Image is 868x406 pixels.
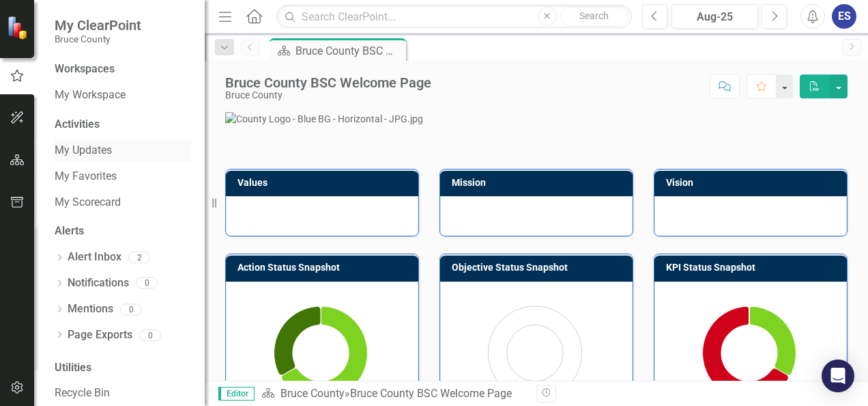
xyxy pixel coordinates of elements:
button: Search [560,7,628,26]
h3: Values [237,178,411,188]
a: My Workspace [55,87,191,103]
h3: Objective Status Snapshot [452,262,626,273]
a: Notifications [68,275,129,291]
a: Bruce County [280,387,345,400]
div: Alerts [55,224,191,239]
div: Open Intercom Messenger [822,360,854,392]
a: My Favorites [55,169,191,185]
a: Recycle Bin [55,385,191,401]
span: Search [579,10,609,21]
div: 0 [136,278,158,289]
small: Bruce County [55,33,141,44]
div: Aug-25 [676,9,753,25]
h3: Vision [666,178,840,188]
path: Off Track, 2. [702,306,788,400]
span: My ClearPoint [55,17,141,33]
img: ClearPoint Strategy [7,16,31,40]
button: ES [832,4,856,29]
h3: Mission [452,178,626,188]
div: Utilities [55,360,191,376]
div: Workspaces [55,62,115,77]
a: My Updates [55,143,191,159]
div: » [261,386,526,402]
span: Editor [218,387,255,401]
path: On Track, 2. [282,306,368,400]
a: Mentions [68,301,113,317]
img: County Logo - Blue BG - Horizontal - JPG.jpg [225,112,848,126]
div: Activities [55,117,191,133]
a: Page Exports [68,327,132,343]
div: Bruce County BSC Welcome Page [295,42,403,59]
div: Bruce County BSC Welcome Page [225,75,431,90]
h3: KPI Status Snapshot [666,262,840,273]
h3: Action Status Snapshot [237,262,411,273]
path: Not Started , 0. [280,367,297,377]
div: Bruce County [225,90,431,100]
div: 2 [128,252,150,263]
div: Bruce County BSC Welcome Page [350,387,512,400]
button: Aug-25 [671,4,758,29]
input: Search ClearPoint... [276,5,632,29]
div: 0 [139,329,161,341]
div: 0 [120,303,142,315]
a: Alert Inbox [68,249,121,265]
a: My Scorecard [55,195,191,211]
